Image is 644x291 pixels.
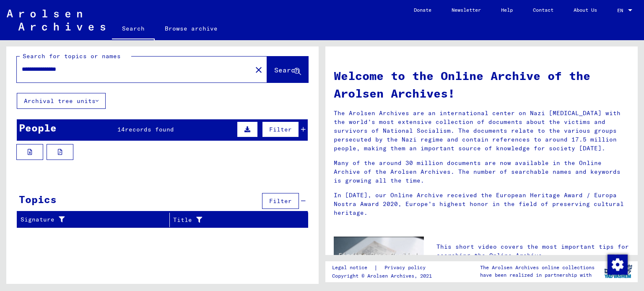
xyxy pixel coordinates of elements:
p: This short video covers the most important tips for searching the Online Archive. [436,242,629,260]
span: records found [125,126,174,133]
p: have been realized in partnership with [480,271,595,279]
button: Search [267,57,308,82]
a: Search [112,18,155,40]
button: Filter [262,121,299,137]
span: Filter [269,126,292,133]
button: Filter [262,193,299,209]
div: Signature [21,213,169,227]
img: Modification du consentement [608,255,628,275]
button: Archival tree units [17,93,106,109]
a: Privacy policy [378,263,436,272]
div: Title [173,216,287,224]
img: Arolsen_neg.svg [7,10,105,31]
img: yv_logo.png [602,261,634,282]
mat-label: Search for topics or names [23,52,121,60]
a: Legal notice [332,263,374,272]
button: Clear [250,61,267,78]
div: People [19,120,57,135]
p: Many of the around 30 million documents are now available in the Online Archive of the Arolsen Ar... [334,159,629,185]
a: Browse archive [155,18,228,39]
span: 14 [117,126,125,133]
p: Copyright © Arolsen Archives, 2021 [332,272,436,280]
div: | [332,263,436,272]
div: Modification du consentement [607,254,627,274]
span: Filter [269,197,292,205]
mat-icon: close [254,65,264,75]
p: The Arolsen Archives are an international center on Nazi [MEDICAL_DATA] with the world’s most ext... [334,109,629,153]
img: video.jpg [334,237,424,286]
h1: Welcome to the Online Archive of the Arolsen Archives! [334,67,629,102]
span: Search [274,66,299,74]
div: Signature [21,215,159,224]
mat-select-trigger: EN [617,7,623,13]
p: The Arolsen Archives online collections [480,264,595,271]
p: In [DATE], our Online Archive received the European Heritage Award / Europa Nostra Award 2020, Eu... [334,191,629,217]
div: Title [173,213,298,227]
